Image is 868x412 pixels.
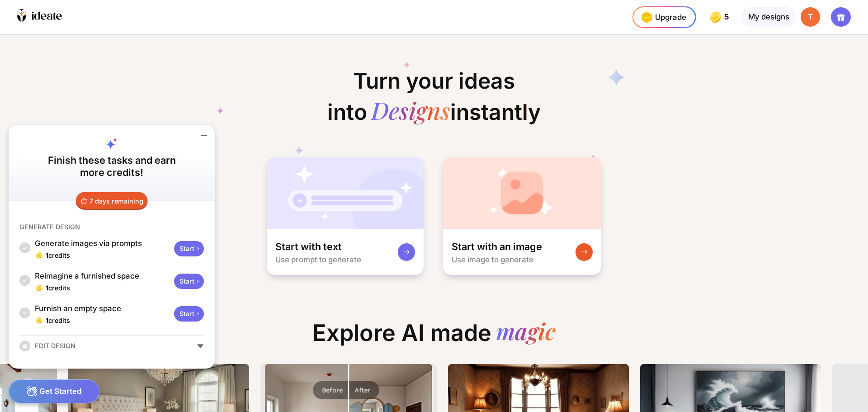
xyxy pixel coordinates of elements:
[801,7,820,27] div: T
[35,238,170,249] div: Generate images via prompts
[9,379,99,403] div: Get Started
[452,255,533,264] div: Use image to generate
[275,240,342,253] div: Start with text
[46,251,70,260] div: credits
[724,13,731,21] span: 5
[174,241,204,256] div: Start
[174,306,204,322] div: Start
[638,9,686,26] div: Upgrade
[267,157,424,229] img: startWithTextCardBg.jpg
[741,7,797,27] div: My designs
[19,223,80,231] div: GENERATE DESIGN
[304,319,564,355] div: Explore AI made
[46,316,70,325] div: credits
[40,154,184,178] div: Finish these tasks and earn more credits!
[46,317,48,324] span: 1
[46,284,48,292] span: 1
[35,303,170,314] div: Furnish an empty space
[638,9,655,26] img: upgrade-nav-btn-icon.gif
[496,319,556,346] div: magic
[46,251,48,259] span: 1
[443,157,602,229] img: startWithImageCardBg.jpg
[275,255,361,264] div: Use prompt to generate
[35,270,170,281] div: Reimagine a furnished space
[452,240,542,253] div: Start with an image
[174,274,204,289] div: Start
[46,284,70,292] div: credits
[76,192,148,209] div: 7 days remaining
